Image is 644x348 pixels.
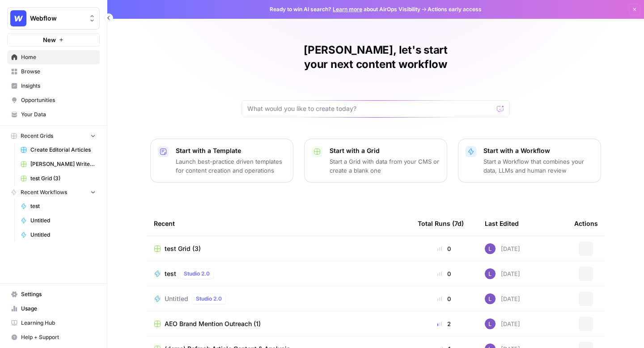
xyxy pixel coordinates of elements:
a: Browse [7,64,100,79]
a: Create Editorial Articles [17,143,100,157]
span: Your Data [21,110,96,119]
a: Untitled [17,213,100,228]
span: Untitled [30,231,96,239]
a: Your Data [7,107,100,122]
div: 0 [418,244,470,253]
div: 0 [418,294,470,303]
a: [PERSON_NAME] Write Informational Article [17,157,100,171]
span: [PERSON_NAME] Write Informational Article [30,160,96,168]
img: rn7sh892ioif0lo51687sih9ndqw [485,318,496,329]
img: rn7sh892ioif0lo51687sih9ndqw [485,243,496,254]
span: test [30,202,96,210]
a: Learn more [333,6,362,13]
span: Recent Workflows [21,188,67,196]
button: Help + Support [7,330,100,344]
div: Last Edited [485,211,519,236]
span: Webflow [30,14,84,23]
span: Browse [21,68,96,76]
button: Start with a WorkflowStart a Workflow that combines your data, LLMs and human review [458,139,601,182]
p: Start with a Template [176,146,286,155]
button: Start with a GridStart a Grid with data from your CMS or create a blank one [304,139,447,182]
div: Total Runs (7d) [418,211,464,236]
div: [DATE] [485,268,520,279]
div: Recent [154,211,403,236]
button: Start with a TemplateLaunch best-practice driven templates for content creation and operations [150,139,293,182]
a: Learning Hub [7,316,100,330]
a: Home [7,50,100,64]
h1: [PERSON_NAME], let's start your next content workflow [241,43,510,72]
a: Opportunities [7,93,100,107]
span: New [43,35,56,44]
a: test [17,199,100,213]
p: Start with a Workflow [483,146,593,155]
span: Studio 2.0 [196,295,222,303]
span: Untitled [30,216,96,225]
span: AEO Brand Mention Outreach (1) [165,319,261,328]
p: Launch best-practice driven templates for content creation and operations [176,157,286,175]
a: AEO Brand Mention Outreach (1) [154,319,403,328]
a: UntitledStudio 2.0 [154,293,403,304]
span: Settings [21,290,96,298]
div: 0 [418,269,470,278]
a: test Grid (3) [154,244,403,253]
a: Settings [7,287,100,301]
img: rn7sh892ioif0lo51687sih9ndqw [485,268,496,279]
span: test Grid (3) [165,244,201,253]
span: Actions early access [428,5,482,13]
div: [DATE] [485,243,520,254]
p: Start with a Grid [330,146,440,155]
input: What would you like to create today? [247,104,493,113]
span: Recent Grids [21,132,53,140]
div: 2 [418,319,470,328]
button: Recent Workflows [7,186,100,199]
button: New [7,33,100,47]
img: rn7sh892ioif0lo51687sih9ndqw [485,293,496,304]
img: Webflow Logo [10,10,26,26]
div: [DATE] [485,293,520,304]
a: testStudio 2.0 [154,268,403,279]
a: test Grid (3) [17,171,100,186]
div: [DATE] [485,318,520,329]
span: test Grid (3) [30,174,96,182]
span: Insights [21,82,96,90]
span: Create Editorial Articles [30,146,96,154]
div: Actions [574,211,598,236]
p: Start a Grid with data from your CMS or create a blank one [330,157,440,175]
span: Learning Hub [21,319,96,327]
span: Opportunities [21,96,96,104]
span: test [165,269,176,278]
a: Untitled [17,228,100,242]
span: Help + Support [21,333,96,341]
a: Usage [7,301,100,316]
p: Start a Workflow that combines your data, LLMs and human review [483,157,593,175]
span: Home [21,53,96,61]
button: Workspace: Webflow [7,7,100,30]
span: Untitled [165,294,188,303]
span: Ready to win AI search? about AirOps Visibility [270,5,420,13]
span: Studio 2.0 [184,270,210,278]
span: Usage [21,305,96,313]
a: Insights [7,79,100,93]
button: Recent Grids [7,129,100,143]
